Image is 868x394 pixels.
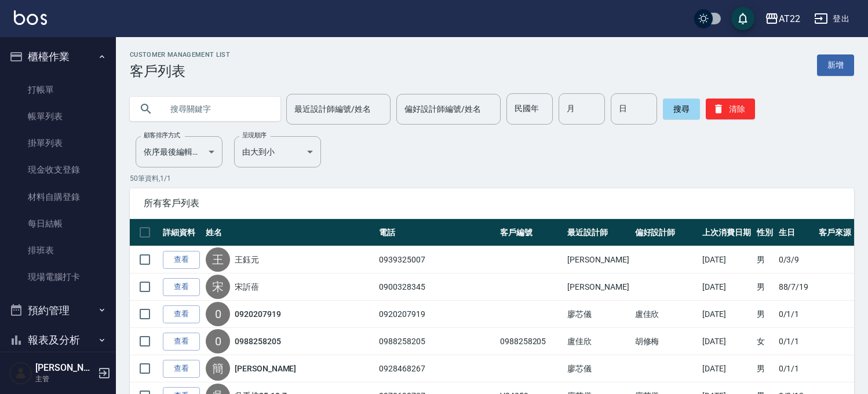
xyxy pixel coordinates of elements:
td: 男 [754,246,776,273]
td: 0988258205 [497,328,564,355]
td: 盧佳欣 [564,328,632,355]
th: 客戶來源 [816,219,854,246]
td: 0920207919 [376,301,497,328]
button: save [731,7,754,30]
a: 查看 [163,305,200,323]
td: 廖芯儀 [564,355,632,382]
td: 0988258205 [376,328,497,355]
img: Person [9,362,32,385]
td: 0/1/1 [776,301,816,328]
a: 打帳單 [5,76,111,103]
td: 88/7/19 [776,273,816,301]
td: 盧佳欣 [632,301,699,328]
button: 登出 [809,8,854,30]
td: [DATE] [699,246,754,273]
button: 櫃檯作業 [5,42,111,72]
th: 生日 [776,219,816,246]
a: 查看 [163,333,200,351]
th: 最近設計師 [564,219,632,246]
a: 掛單列表 [5,130,111,156]
a: 王鈺元 [235,254,259,265]
a: 新增 [817,54,854,76]
th: 姓名 [203,219,376,246]
div: 由大到小 [234,136,321,167]
td: 0/3/9 [776,246,816,273]
td: 廖芯儀 [564,301,632,328]
td: [PERSON_NAME] [564,273,632,301]
td: [DATE] [699,273,754,301]
td: 男 [754,273,776,301]
th: 偏好設計師 [632,219,699,246]
label: 呈現順序 [242,131,267,140]
div: 0 [206,329,230,353]
td: 0900328345 [376,273,497,301]
td: [PERSON_NAME] [564,246,632,273]
button: 報表及分析 [5,325,111,355]
th: 詳細資料 [160,219,203,246]
th: 上次消費日期 [699,219,754,246]
td: [DATE] [699,328,754,355]
a: 現金收支登錄 [5,156,111,183]
td: 0/1/1 [776,355,816,382]
span: 所有客戶列表 [144,198,840,209]
div: 王 [206,247,230,272]
h5: [PERSON_NAME] [35,362,94,374]
th: 性別 [754,219,776,246]
td: [DATE] [699,355,754,382]
h3: 客戶列表 [130,63,230,79]
td: 0928468267 [376,355,497,382]
input: 搜尋關鍵字 [162,93,271,125]
a: 每日結帳 [5,210,111,237]
h2: Customer Management List [130,51,230,59]
td: [DATE] [699,301,754,328]
label: 顧客排序方式 [144,131,180,140]
a: 查看 [163,360,200,378]
td: 女 [754,328,776,355]
td: 0939325007 [376,246,497,273]
a: 現場電腦打卡 [5,264,111,290]
img: Logo [14,10,47,25]
button: AT22 [760,7,805,31]
div: 依序最後編輯時間 [136,136,223,167]
button: 清除 [706,99,755,119]
td: 胡修梅 [632,328,699,355]
th: 客戶編號 [497,219,564,246]
a: 排班表 [5,237,111,264]
div: 簡 [206,356,230,381]
a: 0988258205 [235,335,281,347]
button: 搜尋 [663,99,700,119]
a: [PERSON_NAME] [235,363,296,374]
a: 材料自購登錄 [5,184,111,210]
p: 50 筆資料, 1 / 1 [130,173,854,184]
td: 男 [754,301,776,328]
a: 宋訢蓓 [235,281,259,293]
td: 男 [754,355,776,382]
p: 主管 [35,374,94,384]
a: 查看 [163,251,200,269]
td: 0/1/1 [776,328,816,355]
a: 0920207919 [235,308,281,320]
a: 帳單列表 [5,103,111,130]
div: AT22 [779,12,800,26]
div: 宋 [206,275,230,299]
a: 查看 [163,278,200,296]
th: 電話 [376,219,497,246]
button: 預約管理 [5,295,111,326]
div: 0 [206,302,230,326]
